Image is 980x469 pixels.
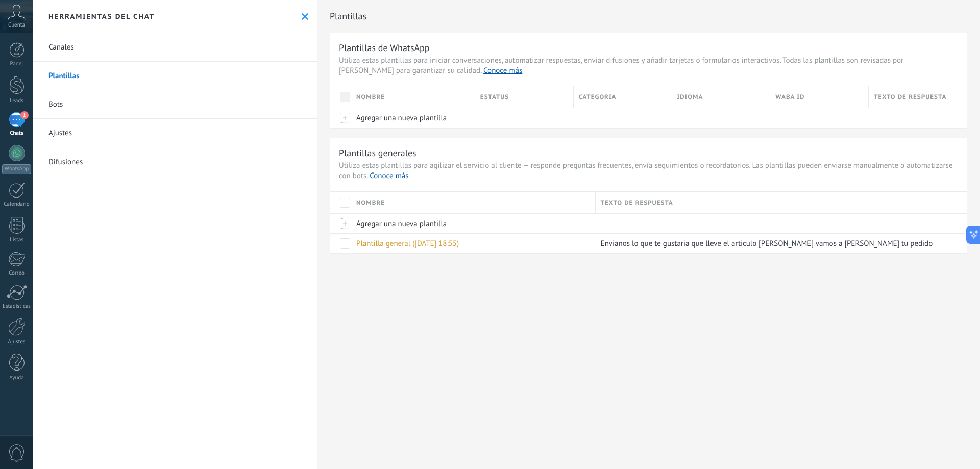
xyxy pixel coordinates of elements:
div: Texto de respuesta [596,192,967,213]
span: Agregar una nueva plantilla [356,113,447,123]
div: Panel [2,61,32,67]
h2: Plantillas [330,6,967,27]
h2: Herramientas del chat [48,12,155,21]
span: Plantilla general ([DATE] 18:55) [356,239,459,249]
div: WABA ID [770,86,868,108]
div: Ajustes [2,339,32,345]
span: Agregar una nueva plantilla [356,219,447,229]
a: Ajustes [33,119,317,147]
div: WhatsApp [2,164,31,174]
span: Cuenta [8,22,25,29]
div: Estatus [475,86,573,108]
div: Categoria [574,86,672,108]
div: Texto de respuesta [869,86,967,108]
a: Bots [33,90,317,119]
a: Difusiones [33,147,317,176]
a: Canales [33,33,317,62]
span: Envianos lo que te gustaria que lleve el articulo [PERSON_NAME] vamos a [PERSON_NAME] tu pedido [601,239,933,249]
a: Plantillas [33,62,317,90]
div: Correo [2,270,32,277]
h3: Plantillas de WhatsApp [339,42,958,54]
a: Conoce más [370,171,408,181]
div: Leads [2,97,32,104]
div: Calendario [2,201,32,208]
div: Nombre [351,86,475,108]
span: Utiliza estas plantillas para agilizar el servicio al cliente — responde preguntas frecuentes, en... [339,161,958,181]
h3: Plantillas generales [339,147,958,159]
div: Nombre [351,192,595,213]
span: 1 [20,111,29,119]
span: Utiliza estas plantillas para iniciar conversaciones, automatizar respuestas, enviar difusiones y... [339,56,958,76]
div: Estadísticas [2,303,32,310]
div: Idioma [672,86,770,108]
div: Ayuda [2,375,32,381]
div: Chats [2,130,32,137]
a: Conoce más [483,66,522,76]
div: Listas [2,237,32,243]
div: Envianos lo que te gustaria que lleve el articulo cariño vamos a tomar tu pedido [596,234,957,253]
